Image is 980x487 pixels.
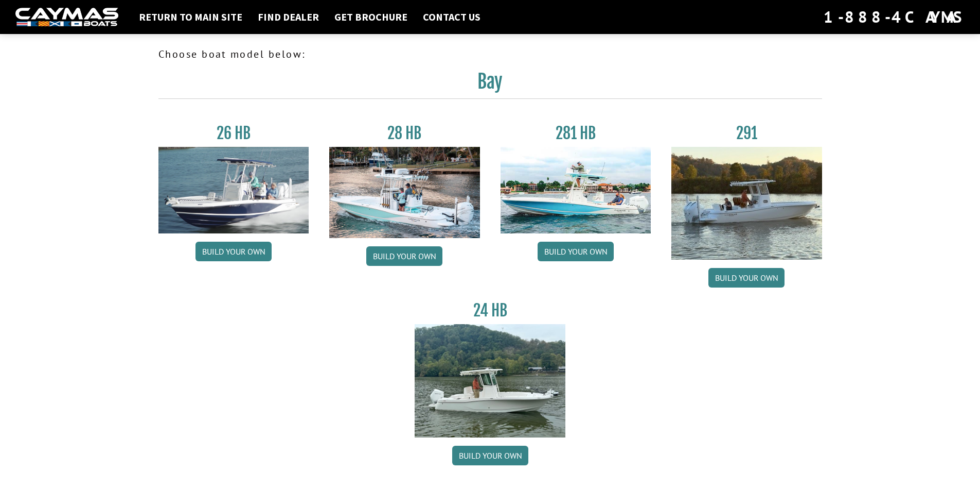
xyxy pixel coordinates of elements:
p: Choose boat model below: [158,46,822,62]
a: Get Brochure [329,10,413,24]
img: 28-hb-twin.jpg [501,147,651,233]
a: Build your own [708,268,785,288]
a: Contact Us [418,10,486,24]
img: white-logo-c9c8dbefe5ff5ceceb0f0178aa75bf4bb51f6bca0971e226c86eb53dfe498488.png [15,8,118,27]
img: 291_Thumbnail.jpg [671,147,822,260]
a: Build your own [452,446,528,465]
h3: 28 HB [329,124,480,143]
h3: 291 [671,124,822,143]
img: 24_HB_thumbnail.jpg [415,324,565,437]
img: 28_hb_thumbnail_for_caymas_connect.jpg [329,147,480,238]
a: Build your own [366,246,442,266]
h2: Bay [158,70,822,99]
a: Return to main site [134,10,247,24]
img: 26_new_photo_resized.jpg [158,147,309,233]
a: Find Dealer [253,10,324,24]
h3: 24 HB [415,301,565,320]
a: Build your own [195,242,272,261]
a: Build your own [538,242,614,261]
div: 1-888-4CAYMAS [824,6,965,28]
h3: 281 HB [501,124,651,143]
h3: 26 HB [158,124,309,143]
